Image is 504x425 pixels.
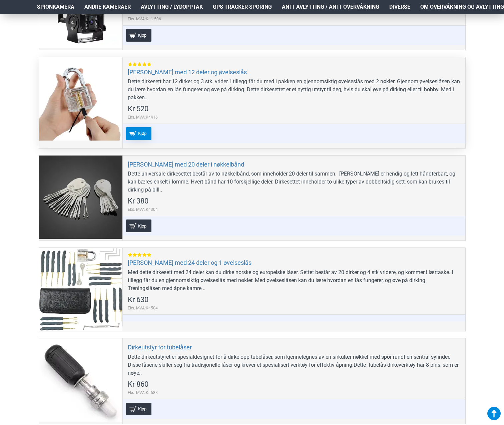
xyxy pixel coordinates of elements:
a: Dirkesett med 24 deler og 1 øvelseslås Dirkesett med 24 deler og 1 øvelseslås [39,248,122,331]
div: Dette universale dirkesettet består av to nøkkelbånd, som inneholder 20 deler til sammen. [PERSON... [128,170,460,194]
span: Kr 1 995 [128,7,154,14]
span: Eks. MVA:Kr 1 596 [128,16,161,22]
span: Kjøp [136,224,148,228]
span: Kjøp [136,33,148,37]
span: Eks. MVA:Kr 304 [128,207,158,212]
a: [PERSON_NAME] med 12 deler og øvelseslås [128,68,247,76]
span: Kr 380 [128,198,148,205]
div: Dette dirkeutstyret er spesialdesignet for å dirke opp tubelåser, som kjennetegnes av en sirkulær... [128,353,460,377]
div: Med dette dirkesett med 24 deler kan du dirke norske og europeiske låser. Settet består av 20 dir... [128,268,460,292]
a: [PERSON_NAME] med 24 deler og 1 øvelseslås [128,259,251,266]
span: Eks. MVA:Kr 504 [128,305,158,311]
a: Dirkesett med 12 deler og øvelseslås Dirkesett med 12 deler og øvelseslås [39,57,122,141]
a: Dirkesett med 20 deler i nøkkelbånd Dirkesett med 20 deler i nøkkelbånd [39,156,122,239]
span: Kjøp [136,131,148,136]
span: Kr 630 [128,296,148,303]
span: GPS Tracker Sporing [213,3,272,11]
span: Kr 520 [128,105,148,113]
span: Avlytting / Lydopptak [141,3,203,11]
span: Kr 860 [128,381,148,388]
span: Eks. MVA:Kr 416 [128,114,158,120]
span: Diverse [389,3,410,11]
span: Kjøp [136,407,148,411]
span: Spionkamera [37,3,74,11]
span: Andre kameraer [84,3,131,11]
a: Dirkeutstyr for tubelåser Dirkeutstyr for tubelåser [39,338,122,422]
span: Eks. MVA:Kr 688 [128,390,158,396]
span: Anti-avlytting / Anti-overvåkning [282,3,379,11]
div: Dette dirkesett har 12 dirker og 3 stk. vrider. I tillegg får du med i pakken en gjennomsiktig øv... [128,78,460,102]
a: Dirkeutstyr for tubelåser [128,343,192,351]
span: Om overvåkning og avlytting [420,3,504,11]
a: [PERSON_NAME] med 20 deler i nøkkelbånd [128,161,244,168]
